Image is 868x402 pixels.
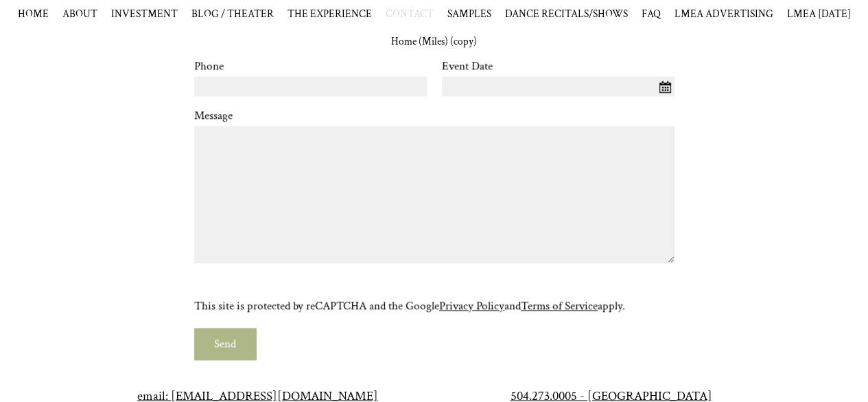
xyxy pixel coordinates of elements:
a: Privacy Policy [439,298,504,313]
a: LMEA ADVERTISING [675,7,773,21]
a: Home (Miles) (copy) [391,34,477,48]
a: INVESTMENT [111,7,178,21]
span: This site is protected by reCAPTCHA and the Google and apply. [194,298,625,313]
a: LMEA [DATE] [787,7,851,21]
a: Terms of Service [521,298,598,313]
button: Send [194,328,256,359]
span: DANCE RECITALS/SHOWS [505,7,628,21]
a: BLOG / THEATER [191,7,274,21]
a: CONTACT [386,7,434,21]
a: HOME [18,7,49,21]
label: Phone [194,58,224,74]
label: Event Date [441,58,492,74]
span: Send [214,336,236,351]
a: FAQ [642,7,661,21]
a: THE EXPERIENCE [288,7,372,21]
label: Message [194,108,233,123]
span: SAMPLES [447,7,491,21]
a: ABOUT [62,7,97,21]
